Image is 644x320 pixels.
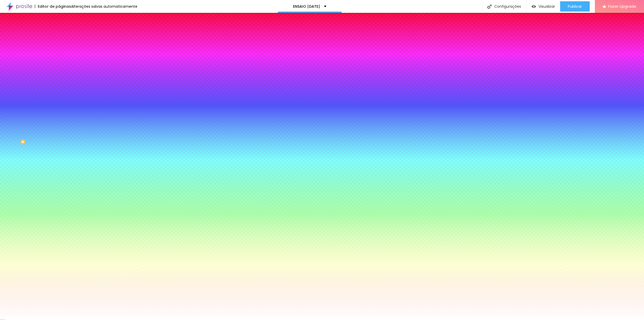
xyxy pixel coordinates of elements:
img: Icone [487,4,492,9]
span: Fazer Upgrade [608,4,636,8]
div: Alterações salvas automaticamente [71,5,137,8]
button: Visualizar [526,1,560,12]
span: Publicar [568,4,582,8]
p: ENSAIO [DATE] [293,5,320,8]
span: Visualizar [539,4,555,8]
div: Editor de páginas [35,5,71,8]
button: Publicar [560,1,590,12]
img: view-1.svg [532,4,536,9]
